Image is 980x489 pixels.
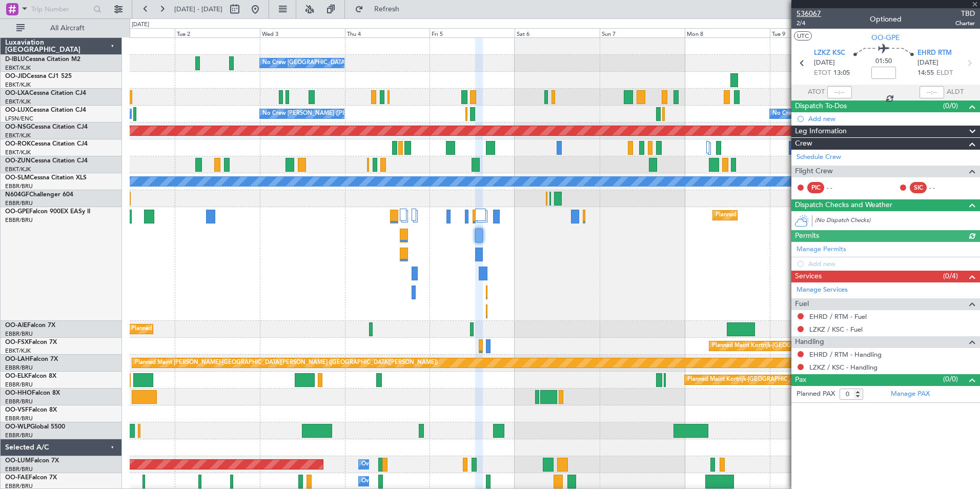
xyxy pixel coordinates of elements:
div: SIC [910,182,927,193]
a: OO-FAEFalcon 7X [5,475,57,481]
a: EBBR/BRU [5,182,33,190]
span: Dispatch To-Dos [795,100,847,112]
div: Mon 1 [90,28,175,37]
a: OO-ROKCessna Citation CJ4 [5,141,88,147]
span: OO-GPE [5,209,29,215]
a: EHRD / RTM - Fuel [809,312,867,321]
span: ETOT [814,68,831,78]
span: ALDT [947,87,964,97]
a: Manage Services [797,285,848,295]
a: OO-ZUNCessna Citation CJ4 [5,158,88,164]
div: Planned Maint Kortrijk-[GEOGRAPHIC_DATA] [687,372,807,388]
span: LZKZ KSC [814,48,845,58]
span: 14:55 [917,68,934,78]
div: No Crew [GEOGRAPHIC_DATA] ([GEOGRAPHIC_DATA] National) [262,55,434,71]
div: [DATE] [132,21,149,29]
div: (No Dispatch Checks) [815,216,980,227]
div: - - [929,183,952,192]
div: - - [827,183,850,192]
span: All Aircraft [27,25,108,32]
span: OO-WLP [5,424,30,430]
a: Manage PAX [891,389,930,399]
span: OO-LAH [5,356,30,362]
div: Wed 3 [260,28,345,37]
span: OO-ELK [5,373,28,379]
span: Dispatch Checks and Weather [795,199,892,211]
a: OO-LAHFalcon 7X [5,356,58,362]
span: [DATE] [814,58,835,68]
button: All Aircraft [11,20,111,36]
div: Optioned [870,14,902,25]
div: Planned Maint Kortrijk-[GEOGRAPHIC_DATA] [712,338,831,354]
a: OO-LUXCessna Citation CJ4 [5,107,86,113]
a: EBBR/BRU [5,381,33,389]
a: EBKT/KJK [5,81,31,89]
a: EBBR/BRU [5,364,33,372]
span: Leg Information [795,126,847,137]
a: LZKZ / KSC - Handling [809,363,877,372]
span: OO-NSG [5,124,31,130]
span: Services [795,271,822,282]
span: OO-JID [5,73,27,79]
a: OO-VSFFalcon 8X [5,407,57,413]
span: OO-ROK [5,141,31,147]
a: EBKT/KJK [5,132,31,139]
a: EBBR/BRU [5,415,33,422]
a: EBKT/KJK [5,149,31,156]
a: EBBR/BRU [5,216,33,224]
span: OO-HHO [5,390,32,396]
span: Pax [795,374,806,386]
a: OO-NSGCessna Citation CJ4 [5,124,88,130]
a: EBBR/BRU [5,432,33,439]
span: D-IBLU [5,56,25,63]
span: (0/0) [943,100,958,111]
label: Planned PAX [797,389,835,399]
span: OO-LUX [5,107,29,113]
div: Mon 8 [685,28,770,37]
span: EHRD RTM [917,48,952,58]
span: OO-GPE [871,32,900,43]
span: TBD [955,8,975,19]
span: Crew [795,138,812,150]
a: Schedule Crew [797,152,841,162]
div: Owner Melsbroek Air Base [361,457,431,472]
a: EBBR/BRU [5,398,33,405]
span: Fuel [795,298,809,310]
div: Planned Maint [PERSON_NAME]-[GEOGRAPHIC_DATA][PERSON_NAME] ([GEOGRAPHIC_DATA][PERSON_NAME]) [135,355,438,371]
span: OO-LUM [5,458,31,464]
span: 536067 [797,8,821,19]
a: N604GFChallenger 604 [5,192,73,198]
div: PIC [807,182,824,193]
span: OO-ZUN [5,158,31,164]
div: No Crew [PERSON_NAME] ([PERSON_NAME]) [262,106,385,121]
span: Handling [795,336,824,348]
a: OO-SLMCessna Citation XLS [5,175,87,181]
a: EBKT/KJK [5,64,31,72]
span: OO-VSF [5,407,29,413]
a: OO-AIEFalcon 7X [5,322,55,329]
a: D-IBLUCessna Citation M2 [5,56,80,63]
a: EHRD / RTM - Handling [809,350,882,359]
span: OO-LXA [5,90,29,96]
span: [DATE] [917,58,938,68]
span: OO-FSX [5,339,29,345]
a: OO-GPEFalcon 900EX EASy II [5,209,90,215]
span: OO-AIE [5,322,27,329]
a: OO-LUMFalcon 7X [5,458,59,464]
a: EBBR/BRU [5,465,33,473]
span: (0/0) [943,374,958,384]
div: Planned Maint [GEOGRAPHIC_DATA] ([GEOGRAPHIC_DATA] National) [716,208,901,223]
div: Tue 9 [770,28,855,37]
a: OO-HHOFalcon 8X [5,390,60,396]
span: OO-FAE [5,475,29,481]
span: Flight Crew [795,166,833,177]
div: Thu 4 [345,28,430,37]
a: EBKT/KJK [5,98,31,106]
div: Sat 6 [515,28,600,37]
a: LFSN/ENC [5,115,33,123]
a: EBBR/BRU [5,330,33,338]
span: ELDT [936,68,953,78]
span: 13:05 [833,68,850,78]
input: Trip Number [31,2,90,17]
a: OO-ELKFalcon 8X [5,373,56,379]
